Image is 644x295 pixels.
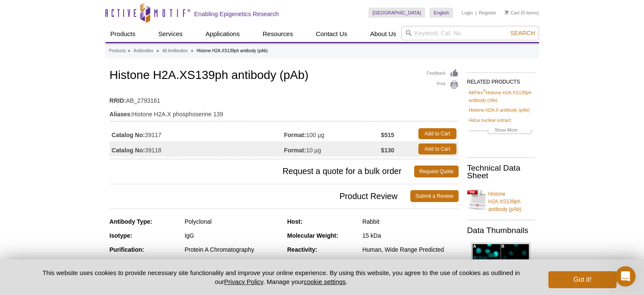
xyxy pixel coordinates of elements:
h2: RELATED PRODUCTS [467,72,535,87]
td: 100 µg [284,126,381,141]
h1: Histone H2A.XS139ph antibody (pAb) [110,69,459,83]
a: Products [105,26,141,42]
span: Search [510,30,535,37]
div: Rabbit [362,218,459,225]
span: Product Review [110,190,410,202]
a: [GEOGRAPHIC_DATA] [368,8,426,18]
li: » [157,48,159,53]
a: Applications [200,26,245,42]
a: All Antibodies [162,47,188,55]
li: » [128,48,130,53]
a: AbFlex®Histone H2A.XS139ph antibody (rAb) [469,89,533,104]
td: 39118 [110,141,284,157]
a: Services [153,26,188,42]
a: Histone H2A.X antibody (pAb) [469,106,530,114]
strong: Catalog No: [112,131,145,139]
div: IgG [185,232,281,239]
strong: $130 [381,146,394,154]
div: Protein A Chromatography [185,246,281,253]
a: Print [427,80,459,90]
a: Add to Cart [418,128,456,139]
strong: Antibody Type: [110,218,152,225]
button: Search [508,29,537,37]
a: HeLa nuclear extract [469,116,511,124]
strong: Purification: [110,246,144,253]
h2: Data Thumbnails [467,227,535,234]
strong: Host: [287,218,302,225]
li: (0 items) [505,8,539,18]
strong: Aliases: [110,110,133,118]
p: This website uses cookies to provide necessary site functionality and improve your online experie... [28,268,535,286]
h2: Enabling Epigenetics Research [194,10,279,18]
strong: $515 [381,131,394,139]
strong: Molecular Weight: [287,232,338,239]
sup: ® [483,89,486,93]
a: Show More [469,126,533,136]
input: Keyword, Cat. No. [401,26,539,40]
strong: RRID: [110,97,126,104]
td: AB_2793161 [110,92,459,105]
a: Histone H2A.XS139ph antibody (pAb) [467,185,535,213]
a: Cart [505,10,520,16]
strong: Catalog No: [112,146,145,154]
a: About Us [365,26,401,42]
strong: Format: [284,131,306,139]
td: Histone H2A.X phosphoserine 139 [110,105,459,119]
li: | [475,8,477,18]
iframe: Intercom live chat [615,266,636,287]
strong: Format: [284,146,306,154]
img: Your Cart [505,10,509,14]
li: » [191,48,193,53]
h2: Technical Data Sheet [467,164,535,180]
a: Feedback [427,69,459,78]
a: English [429,8,453,18]
span: Request a quote for a bulk order [110,166,415,177]
a: Privacy Policy [224,278,263,285]
li: Histone H2A.XS139ph antibody (pAb) [196,48,268,53]
strong: Reactivity: [287,246,317,253]
a: Add to Cart [418,143,456,155]
td: 10 µg [284,141,381,157]
a: Products [109,47,126,55]
button: Got it! [548,271,616,288]
div: Human, Wide Range Predicted [362,246,459,253]
a: Contact Us [311,26,352,42]
a: Request Quote [414,166,459,177]
a: Login [462,10,473,16]
div: 15 kDa [362,232,459,239]
td: 39117 [110,126,284,141]
div: Polyclonal [185,218,281,225]
a: Register [479,10,496,16]
button: cookie settings [304,278,345,285]
strong: Isotype: [110,232,133,239]
a: Submit a Review [410,190,459,202]
a: Resources [257,26,298,42]
a: Antibodies [133,47,153,55]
